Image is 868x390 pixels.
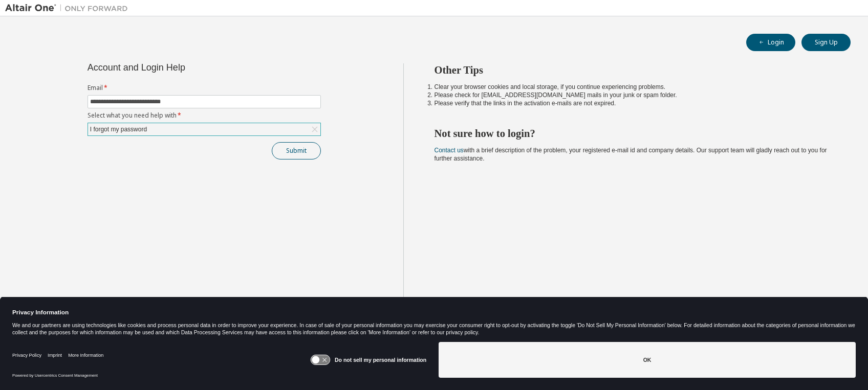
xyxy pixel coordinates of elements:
div: I forgot my password [88,123,320,135]
div: Account and Login Help [88,63,274,72]
a: Contact us [435,147,464,154]
img: Altair One [5,3,133,13]
h2: Other Tips [435,63,833,77]
button: Sign Up [801,34,851,51]
div: I forgot my password [89,124,148,135]
span: with a brief description of the problem, your registered e-mail id and company details. Our suppo... [435,147,827,162]
button: Submit [272,142,321,159]
h2: Not sure how to login? [435,127,833,140]
li: Please verify that the links in the activation e-mails are not expired. [435,99,833,107]
label: Email [88,84,321,92]
li: Please check for [EMAIL_ADDRESS][DOMAIN_NAME] mails in your junk or spam folder. [435,91,833,99]
li: Clear your browser cookies and local storage, if you continue experiencing problems. [435,83,833,91]
button: Login [746,34,795,51]
label: Select what you need help with [88,111,321,120]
